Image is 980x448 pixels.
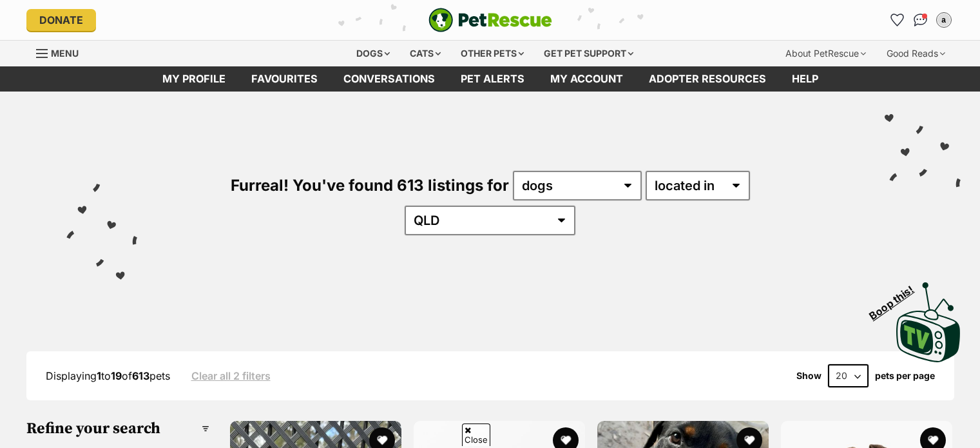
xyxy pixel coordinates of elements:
a: Donate [26,9,96,31]
span: Menu [51,48,79,59]
div: Get pet support [535,41,642,66]
img: chat-41dd97257d64d25036548639549fe6c8038ab92f7586957e7f3b1b290dea8141.svg [914,14,927,26]
a: Clear all 2 filters [191,370,271,382]
div: Cats [401,41,450,66]
div: Other pets [452,41,533,66]
a: Favourites [238,66,331,92]
div: About PetRescue [776,41,875,66]
div: Dogs [347,41,399,66]
strong: 19 [111,369,122,382]
strong: 1 [97,369,101,382]
a: Conversations [910,10,931,30]
h3: Refine your search [26,420,210,438]
a: My profile [149,66,238,92]
label: pets per page [875,371,935,381]
span: Show [796,371,821,381]
a: conversations [331,66,448,92]
a: Pet alerts [448,66,537,92]
a: Help [779,66,831,92]
span: Displaying to of pets [46,369,170,382]
img: PetRescue TV logo [896,282,961,362]
button: My account [934,10,954,30]
ul: Account quick links [887,10,954,30]
span: Boop this! [867,275,927,322]
a: Menu [36,41,88,64]
a: PetRescue [428,8,552,32]
a: Boop this! [896,271,961,365]
div: Good Reads [878,41,954,66]
a: Adopter resources [636,66,779,92]
img: logo-e224e6f780fb5917bec1dbf3a21bbac754714ae5b6737aabdf751b685950b380.svg [428,8,552,32]
span: Close [462,424,490,446]
a: Favourites [887,10,908,30]
span: Furreal! You've found 613 listings for [231,176,509,195]
a: My account [537,66,636,92]
div: a [937,14,950,26]
strong: 613 [132,369,149,382]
